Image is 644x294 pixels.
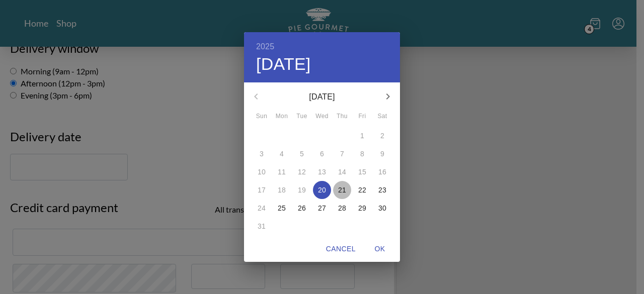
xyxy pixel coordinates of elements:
button: 2025 [256,40,274,54]
p: 28 [338,203,346,213]
p: 29 [358,203,366,213]
button: 23 [373,181,391,199]
p: 26 [298,203,306,213]
span: Tue [293,112,311,122]
span: Cancel [326,243,356,255]
span: Sun [253,112,271,122]
button: 28 [333,199,351,217]
span: Mon [273,112,291,122]
span: Sat [373,112,391,122]
button: OK [364,240,396,258]
span: Fri [353,112,371,122]
p: 20 [318,185,326,195]
p: 23 [378,185,386,195]
button: 22 [353,181,371,199]
p: 27 [318,203,326,213]
button: 29 [353,199,371,217]
button: 30 [373,199,391,217]
button: 25 [273,199,291,217]
span: OK [368,243,392,255]
button: [DATE] [256,54,311,75]
p: 21 [338,185,346,195]
p: [DATE] [268,91,376,103]
p: 30 [378,203,386,213]
button: 27 [313,199,331,217]
span: Thu [333,112,351,122]
p: 25 [278,203,286,213]
button: 26 [293,199,311,217]
button: 20 [313,181,331,199]
span: Wed [313,112,331,122]
p: 22 [358,185,366,195]
button: Cancel [322,240,360,258]
button: 21 [333,181,351,199]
